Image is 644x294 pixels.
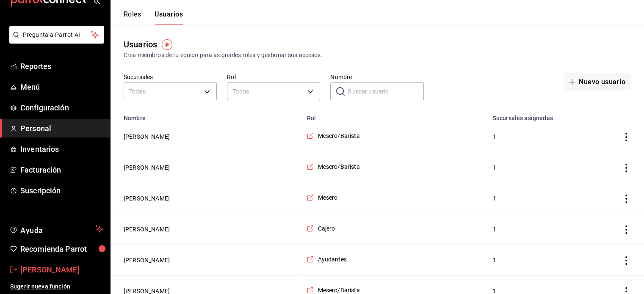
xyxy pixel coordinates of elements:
[622,225,630,234] button: actions
[20,264,103,275] span: [PERSON_NAME]
[493,194,585,203] span: 1
[124,38,157,51] div: Usuarios
[318,132,359,140] span: Mesero/Barista
[493,163,585,172] span: 1
[20,60,103,72] span: Reportes
[307,193,337,202] a: Mesero
[622,195,630,203] button: actions
[318,255,346,264] span: Ayudantes
[348,83,423,100] input: Buscar usuario
[124,225,170,234] button: [PERSON_NAME]
[124,10,183,25] div: navigation tabs
[622,133,630,141] button: actions
[564,73,630,91] button: Nuevo usuario
[124,51,630,60] div: Crea miembros de tu equipo para asignarles roles y gestionar sus accesos.
[124,256,170,264] button: [PERSON_NAME]
[318,224,335,233] span: Cajero
[307,132,359,140] a: Mesero/Barista
[493,225,585,234] span: 1
[488,110,595,121] th: Sucursales asignadas
[307,162,359,171] a: Mesero/Barista
[9,26,104,44] button: Pregunta a Parrot AI
[20,81,103,93] span: Menú
[124,82,217,100] div: Todas
[10,282,103,291] span: Sugerir nueva función
[20,224,92,234] span: Ayuda
[227,74,320,80] label: Rol
[20,243,103,255] span: Recomienda Parrot
[20,123,103,134] span: Personal
[318,193,337,202] span: Mesero
[622,256,630,265] button: actions
[20,102,103,113] span: Configuración
[6,36,104,45] a: Pregunta a Parrot AI
[330,74,423,80] label: Nombre
[20,143,103,155] span: Inventarios
[155,10,183,25] button: Usuarios
[162,39,172,50] img: Tooltip marker
[622,164,630,172] button: actions
[493,132,585,141] span: 1
[124,10,141,25] button: Roles
[20,164,103,176] span: Facturación
[318,162,359,171] span: Mesero/Barista
[23,30,91,39] span: Pregunta a Parrot AI
[20,185,103,196] span: Suscripción
[124,132,170,141] button: [PERSON_NAME]
[307,255,346,264] a: Ayudantes
[124,74,217,80] label: Sucursales
[124,194,170,203] button: [PERSON_NAME]
[110,110,301,121] th: Nombre
[307,224,335,233] a: Cajero
[124,163,170,172] button: [PERSON_NAME]
[227,82,320,100] div: Todos
[493,256,585,264] span: 1
[301,110,487,121] th: Rol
